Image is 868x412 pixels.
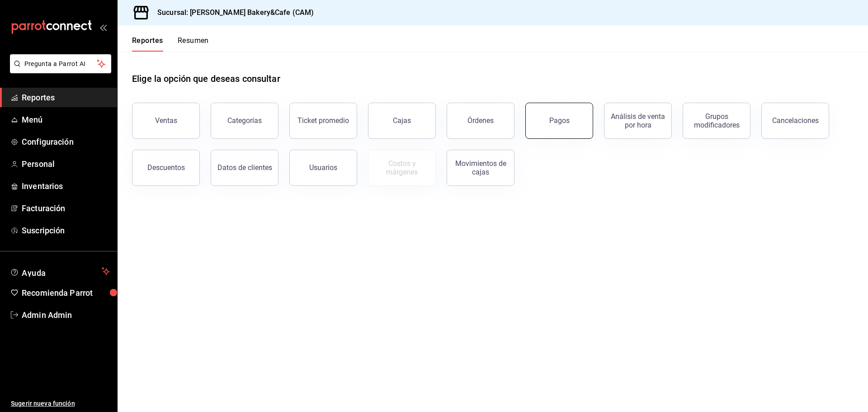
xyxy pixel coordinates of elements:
span: Recomienda Parrot [22,287,110,299]
a: Pregunta a Parrot AI [6,66,111,75]
div: Cancelaciones [772,116,819,125]
button: Grupos modificadores [683,103,750,139]
span: Admin Admin [22,309,110,321]
button: Movimientos de cajas [447,150,514,186]
span: Pregunta a Parrot AI [24,59,97,69]
button: Usuarios [289,150,357,186]
div: Datos de clientes [217,163,272,172]
button: Ticket promedio [289,103,357,139]
button: Reportes [132,36,163,52]
h3: Sucursal: [PERSON_NAME] Bakery&Cafe (CAM) [150,7,314,18]
div: navigation tabs [132,36,209,52]
button: Pagos [525,103,593,139]
h1: Elige la opción que deseas consultar [132,72,280,85]
a: Cajas [368,103,436,139]
div: Órdenes [467,116,494,125]
button: Categorías [211,103,278,139]
span: Configuración [22,136,110,148]
button: Análisis de venta por hora [604,103,672,139]
button: Datos de clientes [211,150,278,186]
button: Cancelaciones [761,103,829,139]
div: Grupos modificadores [689,112,745,129]
div: Movimientos de cajas [453,159,509,176]
div: Costos y márgenes [374,159,430,176]
span: Reportes [22,91,110,104]
button: Descuentos [132,150,200,186]
div: Cajas [393,115,411,126]
button: open_drawer_menu [99,24,107,31]
div: Categorías [227,116,262,125]
div: Descuentos [147,163,185,172]
span: Personal [22,158,110,170]
button: Pregunta a Parrot AI [10,54,111,73]
span: Ayuda [22,266,98,277]
span: Sugerir nueva función [11,399,110,408]
div: Pagos [549,116,570,125]
span: Inventarios [22,180,110,192]
span: Menú [22,114,110,126]
button: Contrata inventarios para ver este reporte [368,150,436,186]
div: Ventas [155,116,177,125]
div: Análisis de venta por hora [610,112,666,129]
div: Ticket promedio [297,116,349,125]
button: Resumen [178,36,209,52]
span: Suscripción [22,224,110,237]
span: Facturación [22,202,110,214]
div: Usuarios [309,163,337,172]
button: Ventas [132,103,200,139]
button: Órdenes [447,103,514,139]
